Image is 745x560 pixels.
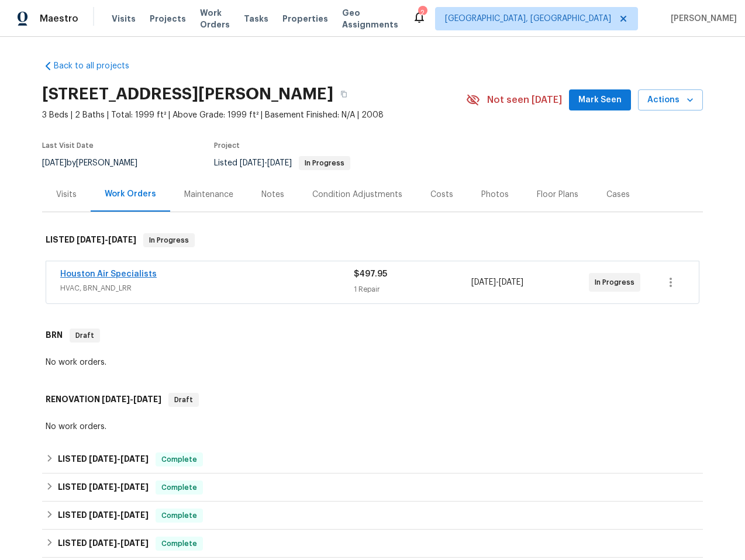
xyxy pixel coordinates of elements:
span: - [89,539,149,547]
div: 1 Repair [354,284,471,295]
span: In Progress [595,276,639,288]
div: Work Orders [105,188,156,200]
span: Projects [150,13,186,25]
span: - [77,236,136,244]
div: Photos [481,189,509,201]
span: HVAC, BRN_AND_LRR [60,282,354,294]
span: Visits [112,13,136,25]
div: RENOVATION [DATE]-[DATE]Draft [42,381,703,419]
span: [DATE] [120,455,149,463]
div: Cases [606,189,630,201]
span: - [240,159,292,167]
span: [DATE] [240,159,264,167]
div: Costs [430,189,453,201]
span: $497.95 [354,270,387,278]
div: 2 [418,7,426,19]
span: Project [214,142,240,149]
span: [PERSON_NAME] [666,13,737,25]
div: Floor Plans [537,189,578,201]
span: Complete [157,510,202,521]
span: [GEOGRAPHIC_DATA], [GEOGRAPHIC_DATA] [445,13,611,25]
span: 3 Beds | 2 Baths | Total: 1999 ft² | Above Grade: 1999 ft² | Basement Finished: N/A | 2008 [42,109,466,121]
span: Not seen [DATE] [487,94,562,106]
h6: LISTED [58,509,149,523]
button: Mark Seen [569,89,631,111]
button: Actions [638,89,703,111]
span: [DATE] [89,539,117,547]
span: Listed [214,159,350,167]
button: Copy Address [333,84,354,105]
div: by [PERSON_NAME] [42,156,151,170]
div: Notes [261,189,284,201]
span: Draft [170,394,198,406]
h6: LISTED [58,452,149,466]
span: [DATE] [42,159,67,167]
div: LISTED [DATE]-[DATE]In Progress [42,222,703,259]
h6: RENOVATION [46,393,161,407]
div: No work orders. [46,421,699,433]
span: - [471,276,523,288]
span: Mark Seen [578,93,622,108]
div: Condition Adjustments [312,189,402,201]
div: LISTED [DATE]-[DATE]Complete [42,445,703,473]
h6: BRN [46,329,63,343]
span: [DATE] [471,278,496,286]
span: Geo Assignments [342,7,398,30]
span: [DATE] [120,539,149,547]
span: Maestro [40,13,78,25]
span: Draft [71,330,99,341]
span: Last Visit Date [42,142,94,149]
span: [DATE] [267,159,292,167]
span: [DATE] [89,483,117,491]
span: [DATE] [120,511,149,519]
a: Houston Air Specialists [60,270,157,278]
div: LISTED [DATE]-[DATE]Complete [42,473,703,502]
span: Properties [282,13,328,25]
span: [DATE] [120,483,149,491]
span: [DATE] [89,455,117,463]
h6: LISTED [46,233,136,247]
div: LISTED [DATE]-[DATE]Complete [42,530,703,558]
span: - [89,483,149,491]
div: No work orders. [46,357,699,368]
span: [DATE] [102,395,130,403]
span: Tasks [244,15,268,23]
span: Complete [157,482,202,493]
span: In Progress [300,160,349,167]
span: - [102,395,161,403]
span: [DATE] [89,511,117,519]
span: - [89,511,149,519]
span: Complete [157,454,202,465]
span: In Progress [144,234,194,246]
div: Visits [56,189,77,201]
div: LISTED [DATE]-[DATE]Complete [42,502,703,530]
div: BRN Draft [42,317,703,354]
span: [DATE] [499,278,523,286]
span: [DATE] [77,236,105,244]
span: Actions [647,93,694,108]
span: Work Orders [200,7,230,30]
span: Complete [157,538,202,549]
span: - [89,455,149,463]
span: [DATE] [108,236,136,244]
a: Back to all projects [42,60,154,72]
h2: [STREET_ADDRESS][PERSON_NAME] [42,88,333,100]
span: [DATE] [133,395,161,403]
h6: LISTED [58,481,149,495]
h6: LISTED [58,537,149,551]
div: Maintenance [184,189,233,201]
